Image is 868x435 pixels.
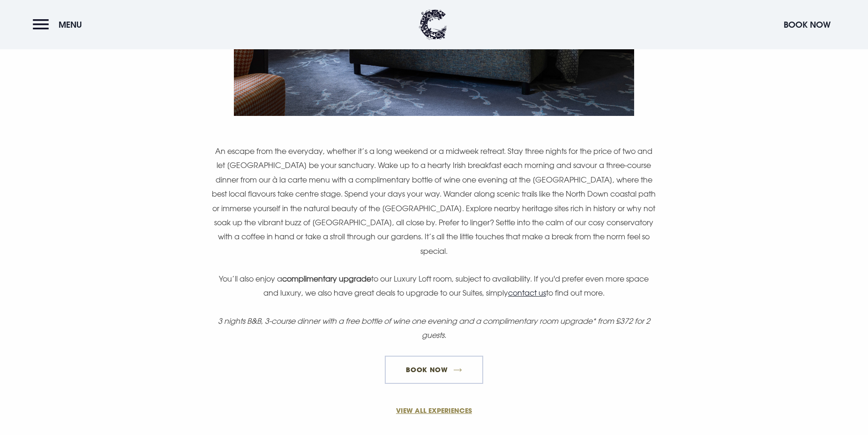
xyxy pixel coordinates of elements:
[508,288,546,298] a: contact us
[33,15,87,35] button: Menu
[385,356,483,384] a: Book Now
[779,15,835,35] button: Book Now
[211,405,657,415] a: VIEW ALL EXPERIENCES
[282,274,371,283] strong: complimentary upgrade
[419,9,447,40] img: Clandeboye Lodge
[218,316,650,340] em: 3 nights B&B, 3-course dinner with a free bottle of wine one evening and a complimentary room upg...
[211,144,657,258] p: An escape from the everyday, whether it’s a long weekend or a midweek retreat. Stay three nights ...
[59,19,82,30] span: Menu
[211,272,657,300] p: You’ll also enjoy a to our Luxury Loft room, subject to availability. If you'd prefer even more s...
